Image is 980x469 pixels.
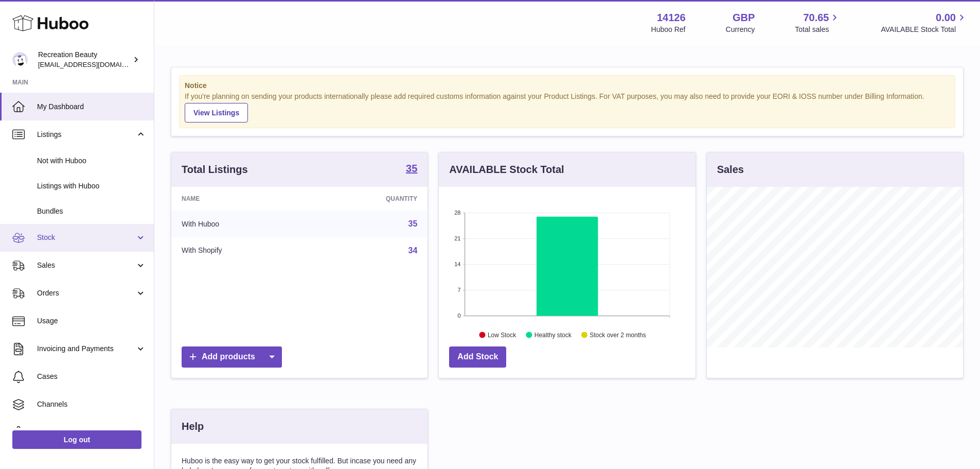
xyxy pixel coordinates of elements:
[795,11,841,34] a: 70.65 Total sales
[37,156,146,166] span: Not with Huboo
[406,163,417,176] a: 35
[534,331,572,338] text: Healthy stock
[12,430,141,449] a: Log out
[458,287,461,293] text: 7
[37,288,135,298] span: Orders
[38,60,151,68] span: [EMAIL_ADDRESS][DOMAIN_NAME]
[37,427,146,437] span: Settings
[37,206,146,216] span: Bundles
[37,399,146,409] span: Channels
[37,316,146,326] span: Usage
[182,420,204,433] h3: Help
[455,235,461,241] text: 21
[406,163,417,173] strong: 35
[37,372,146,381] span: Cases
[488,331,516,338] text: Low Stock
[12,52,28,67] img: internalAdmin-14126@internal.huboo.com
[37,233,135,242] span: Stock
[37,260,135,270] span: Sales
[38,50,131,70] div: Recreation Beauty
[449,163,564,177] h3: AVAILABLE Stock Total
[803,11,829,25] span: 70.65
[171,211,310,237] td: With Huboo
[881,25,968,34] span: AVAILABLE Stock Total
[717,163,744,177] h3: Sales
[182,163,248,177] h3: Total Listings
[185,103,248,123] a: View Listings
[182,346,282,368] a: Add products
[171,187,310,211] th: Name
[590,331,646,338] text: Stock over 2 months
[795,25,841,34] span: Total sales
[185,81,950,91] strong: Notice
[733,11,755,25] strong: GBP
[37,181,146,191] span: Listings with Huboo
[657,11,686,25] strong: 14126
[37,102,146,112] span: My Dashboard
[449,346,506,368] a: Add Stock
[37,130,135,140] span: Listings
[408,246,418,255] a: 34
[726,25,755,34] div: Currency
[458,312,461,319] text: 0
[37,344,135,354] span: Invoicing and Payments
[185,92,950,123] div: If you're planning on sending your products internationally please add required customs informati...
[310,187,428,211] th: Quantity
[455,210,461,216] text: 28
[455,261,461,267] text: 14
[171,237,310,264] td: With Shopify
[881,11,968,34] a: 0.00 AVAILABLE Stock Total
[408,219,418,228] a: 35
[936,11,956,25] span: 0.00
[651,25,686,34] div: Huboo Ref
